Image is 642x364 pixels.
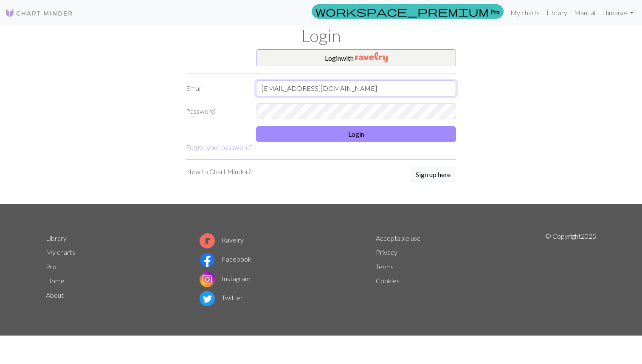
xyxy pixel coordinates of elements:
label: Password [181,103,251,119]
p: © Copyright 2025 [545,231,596,308]
p: New to Chart Minder? [186,166,251,177]
a: Manual [571,4,599,21]
a: Instagram [200,274,251,282]
a: About [46,291,64,299]
a: Privacy [376,248,397,256]
img: Ravelry logo [200,233,215,248]
button: Login [256,126,456,142]
a: Cookies [376,277,400,285]
a: Pro [46,262,56,271]
button: Loginwith [256,49,456,66]
img: Ravelry [355,52,388,62]
a: Ravelry [200,236,244,244]
span: workspace_premium [315,6,489,17]
a: Pro [312,4,504,19]
a: Terms [376,262,394,271]
a: Home [46,277,65,285]
a: Acceptable use [376,234,421,242]
a: Himaisie [599,4,637,21]
img: Twitter logo [200,291,215,306]
label: Email [181,80,251,96]
a: Library [46,234,67,242]
h1: Login [41,25,601,46]
img: Facebook logo [200,252,215,268]
a: Forgot your password? [186,143,252,151]
a: My charts [46,248,75,256]
a: My charts [507,4,543,21]
a: Sign up here [410,166,456,183]
button: Sign up here [410,166,456,183]
a: Twitter [200,293,243,302]
a: Library [543,4,571,21]
img: Logo [5,8,73,18]
a: Facebook [200,255,251,263]
img: Instagram logo [200,272,215,287]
